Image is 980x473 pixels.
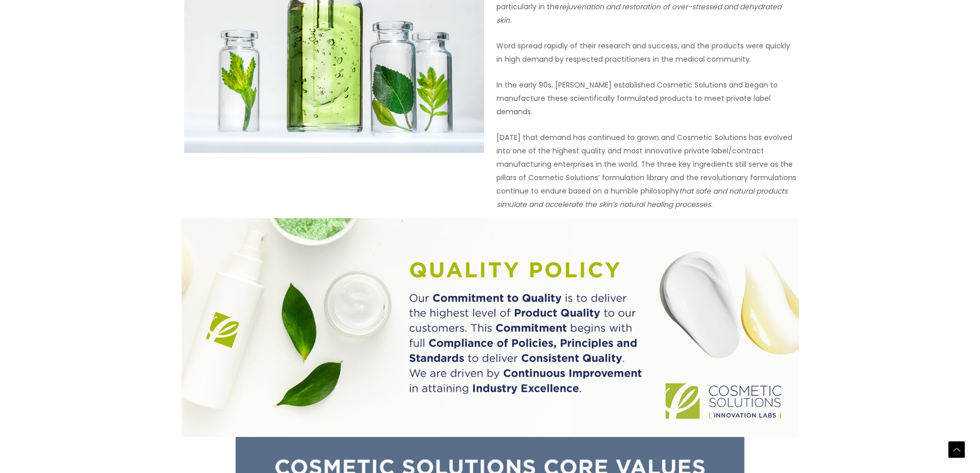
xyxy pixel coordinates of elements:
p: Word spread rapidly of their research and success, and the products were quickly in high demand b... [496,39,796,66]
p: In the early 90s, [PERSON_NAME] established Cosmetic Solutions and began to manufacture these sci... [496,78,796,118]
p: [DATE] that demand has continued to grown and Cosmetic Solutions has evolved into one of the high... [496,131,796,211]
em: that safe and natural products simulate and accelerate the skin’s natural healing processes. [496,186,788,209]
em: rejuvenation and restoration of over-stressed and dehydrated skin. [496,2,781,25]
